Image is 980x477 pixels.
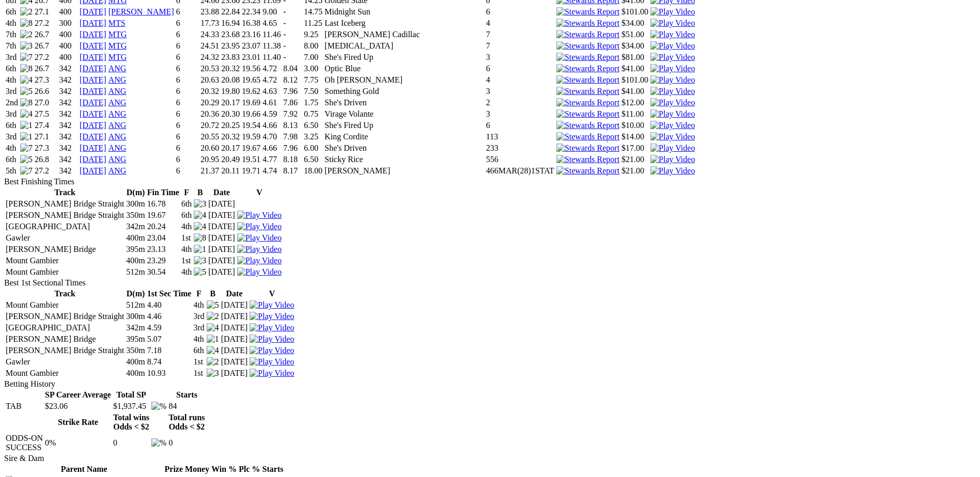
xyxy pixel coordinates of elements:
a: [PERSON_NAME] [108,7,174,16]
td: 20.36 [200,109,220,119]
td: 6 [486,63,555,74]
a: View replay [237,267,282,276]
a: ANG [108,75,127,84]
td: 3rd [5,109,19,119]
img: Play Video [250,335,294,344]
td: She's Fired Up [324,52,485,62]
img: 2 [20,30,33,39]
img: Stewards Report [556,75,619,85]
td: 20.72 [200,120,220,131]
td: 4.59 [262,109,282,119]
a: MTG [108,41,127,50]
td: 4.66 [262,120,282,131]
td: 8.12 [283,75,302,85]
a: [DATE] [80,7,106,16]
img: Stewards Report [556,41,619,51]
td: 6 [176,29,199,40]
td: 3 [486,52,555,62]
a: View replay [650,121,695,130]
a: ANG [108,64,127,73]
td: 400 [59,29,79,40]
a: [DATE] [80,87,106,96]
td: 6 [486,120,555,131]
td: 26.7 [34,41,58,51]
td: Oh [PERSON_NAME] [324,75,485,85]
td: 2nd [5,98,19,108]
img: 4 [194,222,206,231]
img: Stewards Report [556,166,619,176]
a: ANG [108,132,127,141]
td: 17.73 [200,18,220,28]
a: View replay [237,256,282,265]
a: ANG [108,87,127,96]
td: Last Iceberg [324,18,485,28]
img: Play Video [250,369,294,378]
td: 7.50 [303,86,323,97]
td: TAB [5,401,43,411]
img: 2 [207,312,219,321]
td: 6 [176,86,199,97]
td: She's Driven [324,98,485,108]
td: 6 [176,18,199,28]
img: % [151,402,166,411]
img: 8 [20,19,33,28]
img: 4 [207,346,219,355]
td: 19.66 [241,109,261,119]
td: 23.88 [200,7,220,17]
td: 4.72 [262,63,282,74]
a: View replay [650,30,695,39]
td: 20.32 [200,86,220,97]
td: 23.01 [241,52,261,62]
a: View replay [650,75,695,84]
td: 3.00 [303,63,323,74]
img: 7 [20,144,33,153]
img: 4 [194,211,206,220]
img: Play Video [237,211,282,220]
td: - [283,7,302,17]
img: 1 [194,245,206,254]
img: 3 [194,199,206,209]
td: $10.00 [621,120,649,131]
td: 6 [176,63,199,74]
a: View replay [250,357,294,366]
td: - [283,29,302,40]
img: 5 [194,267,206,277]
img: Play Video [250,357,294,367]
a: View replay [650,53,695,61]
img: 7 [20,53,33,62]
img: 4 [207,323,219,332]
img: Stewards Report [556,53,619,62]
a: View replay [250,369,294,377]
td: 23.68 [221,29,240,40]
td: 7.00 [303,52,323,62]
a: [DATE] [80,41,106,50]
td: 4.72 [262,75,282,85]
td: 20.08 [221,75,240,85]
td: 400 [59,7,79,17]
a: [DATE] [80,98,106,107]
img: Play Video [650,19,695,28]
td: 19.69 [241,98,261,108]
td: 6 [176,41,199,51]
img: 5 [207,300,219,310]
td: [PERSON_NAME] Cadillac [324,29,485,40]
td: 20.30 [221,109,240,119]
a: View replay [250,335,294,343]
td: 6th [5,7,19,17]
td: 4.61 [262,98,282,108]
td: 6th [5,120,19,131]
td: 27.4 [34,120,58,131]
td: 4.63 [262,86,282,97]
td: 7.86 [283,98,302,108]
td: 342 [59,75,79,85]
td: 23.95 [221,41,240,51]
td: 20.29 [200,98,220,108]
td: 6 [176,109,199,119]
a: MTG [108,30,127,39]
a: View replay [237,233,282,242]
img: Play Video [250,312,294,321]
td: 342 [59,98,79,108]
td: 6 [176,98,199,108]
img: Play Video [650,41,695,51]
td: 6 [176,120,199,131]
